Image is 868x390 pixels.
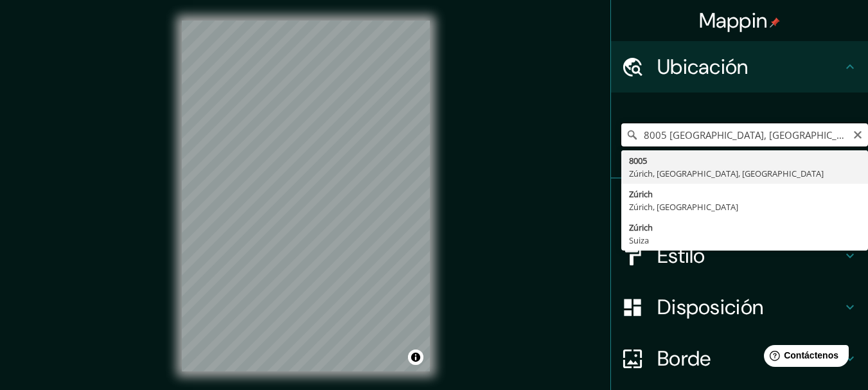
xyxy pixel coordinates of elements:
input: Elige tu ciudad o zona [621,123,868,146]
iframe: Lanzador de widgets de ayuda [754,340,854,376]
div: Borde [611,333,868,384]
button: Activar o desactivar atribución [408,350,423,365]
font: Suiza [629,235,649,246]
font: 8005 [629,155,647,166]
div: Estilo [611,230,868,281]
div: Disposición [611,281,868,333]
font: Zúrich, [GEOGRAPHIC_DATA], [GEOGRAPHIC_DATA] [629,168,824,179]
font: Ubicación [657,53,748,80]
font: Zúrich, [GEOGRAPHIC_DATA] [629,201,738,213]
img: pin-icon.png [770,17,780,28]
div: Ubicación [611,41,868,93]
font: Borde [657,345,711,372]
font: Zúrich [629,222,653,233]
button: Claro [853,128,863,140]
font: Mappin [699,7,768,34]
font: Zúrich [629,188,653,200]
canvas: Mapa [182,21,430,371]
font: Disposición [657,294,763,321]
div: Patas [611,179,868,230]
font: Estilo [657,242,705,269]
